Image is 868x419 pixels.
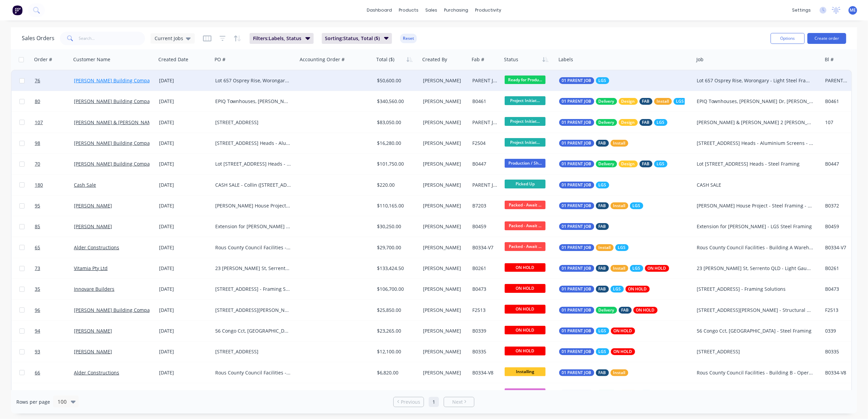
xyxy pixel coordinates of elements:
[621,119,635,126] span: Design
[613,140,626,147] span: Install
[697,140,814,147] div: [STREET_ADDRESS] Heads - Aluminium Screens - Supply & Install
[215,328,291,334] div: 56 Congo Cct, [GEOGRAPHIC_DATA] - Steel Framing
[35,154,74,174] a: 70
[613,265,626,272] span: Install
[35,161,40,167] span: 70
[559,161,667,167] button: 01 PARENT JOBDeliveryDesignFABLGS
[472,369,498,376] div: B0334-V8
[825,286,848,292] div: B0473
[825,98,848,105] div: B0461
[74,119,156,125] a: [PERSON_NAME] & [PERSON_NAME]
[422,5,441,15] div: sales
[377,161,415,167] div: $101,750.00
[377,286,415,292] div: $106,700.00
[505,326,546,334] span: ON HOLD
[215,98,291,105] div: EPIQ Townhouses, [PERSON_NAME] Dr, [PERSON_NAME] Head - STAGE 1 (LW1) TH 6-11
[73,56,110,63] div: Customer Name
[472,348,498,355] div: B0335
[505,305,546,313] span: ON HOLD
[621,161,635,167] span: Design
[34,56,52,63] div: Order #
[618,244,626,251] span: LGS
[599,77,606,84] span: LGS
[599,161,614,167] span: Delivery
[614,328,632,334] span: ON HOLD
[423,223,465,230] div: [PERSON_NAME]
[657,119,665,126] span: LGS
[215,286,291,292] div: [STREET_ADDRESS] - Framing Solutions
[599,369,606,376] span: FAB
[363,5,395,15] a: dashboard
[599,98,614,105] span: Delivery
[825,265,848,272] div: B0261
[35,265,40,272] span: 73
[599,119,614,126] span: Delivery
[505,367,546,376] span: Installing
[697,77,814,84] div: Lot 657 Osprey Rise, Worongary - Light Steel Framing
[633,265,641,272] span: LGS
[159,161,210,167] div: [DATE]
[215,307,291,314] div: [STREET_ADDRESS][PERSON_NAME] - Structural Steel - Rev 2
[423,182,465,188] div: [PERSON_NAME]
[559,369,628,376] button: 01 PARENT JOBFABInstall
[562,77,591,84] span: 01 PARENT JOB
[472,286,498,292] div: B0473
[807,33,846,44] button: Create order
[215,119,291,126] div: [STREET_ADDRESS]
[599,244,611,251] span: Install
[74,307,172,313] a: [PERSON_NAME] Building Company Pty Ltd
[599,265,606,272] span: FAB
[35,369,40,376] span: 66
[215,161,291,167] div: Lot [STREET_ADDRESS] Heads - Steel Framing
[621,98,635,105] span: Design
[599,223,606,230] span: FAB
[613,286,621,292] span: LGS
[377,265,415,272] div: $133,424.50
[16,399,50,405] span: Rows per page
[215,182,291,188] div: CASH SALE - Collin ([STREET_ADDRESS][PERSON_NAME])
[648,265,666,272] span: ON HOLD
[250,33,314,44] button: Filters:Labels, Status
[74,265,108,271] a: Vitamia Pty Ltd
[394,399,424,405] a: Previous page
[657,161,665,167] span: LGS
[325,35,380,42] span: Sorting: Status, Total ($)
[215,223,291,230] div: Extension for [PERSON_NAME] - LGS Steel Framing
[472,56,484,63] div: Fab #
[825,161,848,167] div: B0447
[472,223,498,230] div: B0459
[35,77,40,84] span: 76
[35,223,40,230] span: 85
[377,307,415,314] div: $25,850.00
[377,369,415,376] div: $6,820.00
[562,161,591,167] span: 01 PARENT JOB
[35,216,74,237] a: 85
[559,140,628,147] button: 01 PARENT JOBFABInstall
[377,348,415,355] div: $12,100.00
[158,56,188,63] div: Created Date
[423,307,465,314] div: [PERSON_NAME]
[472,202,498,209] div: B7203
[159,119,210,126] div: [DATE]
[562,348,591,355] span: 01 PARENT JOB
[697,244,814,251] div: Rous County Council Facilities - Building A Warehouse - Additional Wall Framing VAR 07
[599,348,606,355] span: LGS
[825,307,848,314] div: F2513
[559,223,609,230] button: 01 PARENT JOBFAB
[155,35,183,42] span: Current Jobs
[35,300,74,320] a: 96
[562,202,591,209] span: 01 PARENT JOB
[599,202,606,209] span: FAB
[74,98,172,104] a: [PERSON_NAME] Building Company Pty Ltd
[676,98,684,105] span: LGS
[35,348,40,355] span: 93
[621,307,629,314] span: FAB
[559,286,650,292] button: 01 PARENT JOBFABLGSON HOLD
[472,328,498,334] div: B0339
[74,244,119,251] a: Alder Constructions
[505,242,546,251] span: Packed - Await ...
[562,265,591,272] span: 01 PARENT JOB
[215,140,291,147] div: [STREET_ADDRESS] Heads - Aluminium Screens - Supply & Install
[697,265,814,272] div: 23 [PERSON_NAME] St, Serrento QLD - Light Gauge Steel Framing
[35,258,74,279] a: 73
